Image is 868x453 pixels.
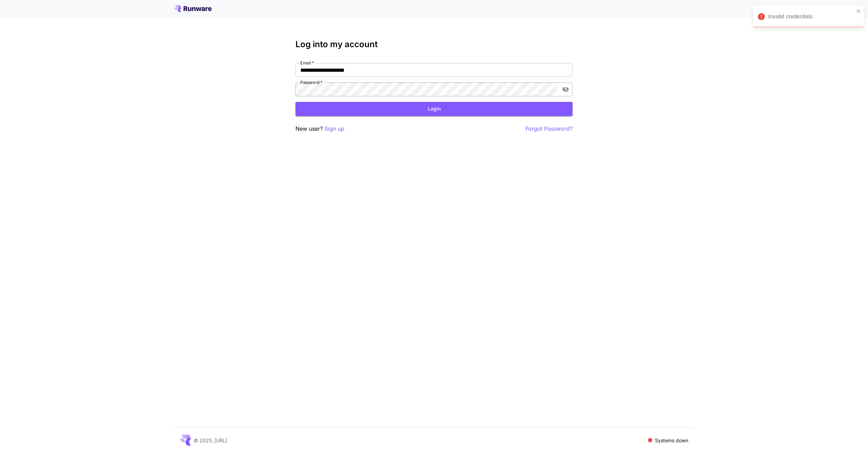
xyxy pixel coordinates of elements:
p: Systems down [655,437,688,444]
label: Password [300,79,322,85]
button: close [856,8,861,14]
p: New user? [295,124,344,133]
button: toggle password visibility [559,83,572,96]
h3: Log into my account [295,40,573,49]
button: Sign up [325,124,344,133]
label: Email [300,60,314,66]
button: Forgot Password? [525,124,573,133]
button: Login [295,102,573,116]
p: © 2025, [URL] [194,437,227,444]
div: Invalid credentials [768,12,854,21]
